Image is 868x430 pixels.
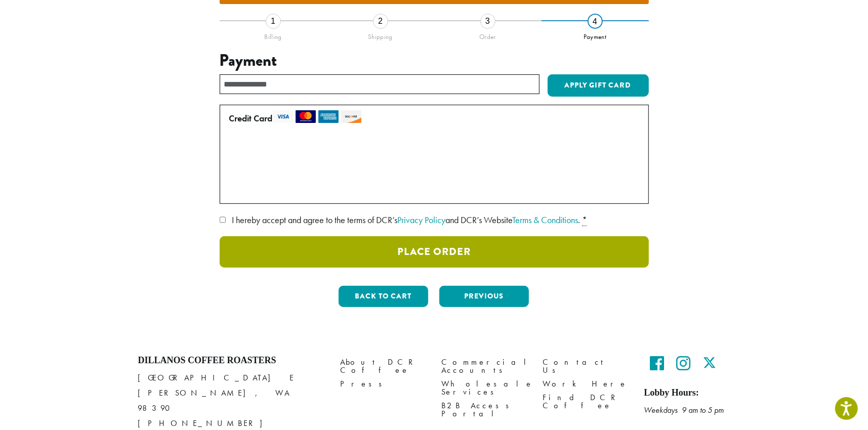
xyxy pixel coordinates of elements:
div: Shipping [327,29,434,41]
h3: Payment [220,51,649,70]
h5: Lobby Hours: [644,388,730,399]
div: 4 [588,14,603,29]
span: I hereby accept and agree to the terms of DCR’s and DCR’s Website . [232,214,580,226]
button: Apply Gift Card [548,74,649,97]
div: 2 [373,14,388,29]
img: discover [341,110,361,123]
img: mastercard [296,110,316,123]
img: amex [318,110,339,123]
div: Billing [220,29,327,41]
h4: Dillanos Coffee Roasters [138,355,325,366]
a: Wholesale Services [442,377,528,399]
abbr: required [582,214,587,226]
img: visa [273,110,293,123]
a: B2B Access Portal [442,399,528,421]
a: About DCR Coffee [341,355,427,377]
button: Place Order [220,236,649,268]
em: Weekdays 9 am to 5 pm [644,405,724,415]
div: Payment [542,29,649,41]
div: 3 [480,14,495,29]
a: Press [341,377,427,391]
label: Credit Card [229,110,635,126]
a: Find DCR Coffee [543,391,629,413]
a: Privacy Policy [397,214,445,226]
a: Work Here [543,377,629,391]
a: Commercial Accounts [442,355,528,377]
div: 1 [266,14,281,29]
button: Back to cart [339,286,428,307]
div: Order [434,29,542,41]
a: Terms & Conditions [512,214,578,226]
input: I hereby accept and agree to the terms of DCR’sPrivacy Policyand DCR’s WebsiteTerms & Conditions. * [220,217,226,223]
a: Contact Us [543,355,629,377]
button: Previous [439,286,529,307]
